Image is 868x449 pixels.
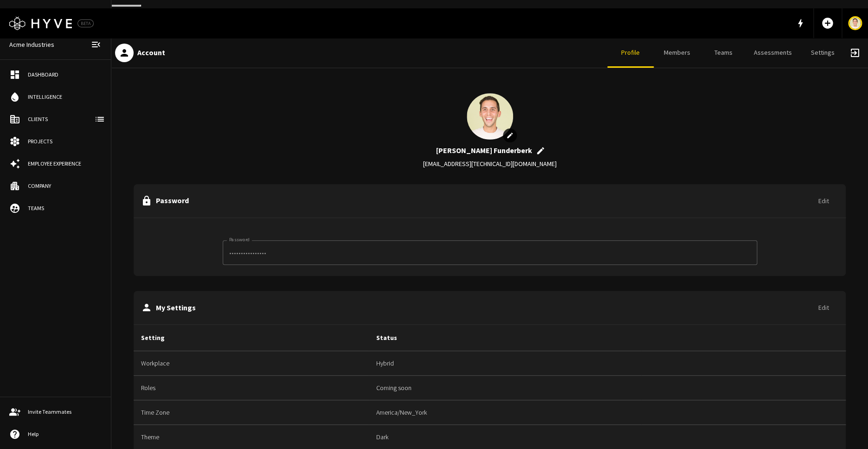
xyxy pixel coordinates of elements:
button: Edit [809,192,838,210]
td: Hybrid [369,351,641,376]
th: Setting [134,325,369,351]
div: Employee Experience [28,160,102,168]
a: Members [654,38,700,68]
button: Edit [809,299,838,316]
a: Teams [700,38,746,68]
td: Roles [134,376,369,400]
div: Dashboard [28,71,102,79]
a: Settings [799,38,846,68]
h2: My Settings [156,303,809,312]
a: Account [842,8,868,38]
img: User Avatar [849,18,861,29]
th: Status [369,325,641,351]
span: lock [141,195,152,206]
a: Profile [607,38,654,68]
div: BETA [77,19,94,27]
div: Invite Teammates [28,408,102,416]
span: person [119,47,130,58]
span: person [141,302,152,313]
div: Projects [28,137,102,146]
div: Intelligence [28,93,102,101]
h6: Account [137,47,165,59]
span: water_drop [9,91,20,103]
h2: Password [156,196,809,205]
button: Sign Out [846,44,864,62]
div: Teams [28,204,102,212]
h2: [PERSON_NAME] Funderberk [436,146,532,155]
div: Clients [28,115,102,123]
td: Time Zone [134,400,369,425]
a: Acme Industries [6,36,58,53]
span: add_circle [821,17,834,30]
img: 8d84d6faaf553c1b71b120c25aebe16e.png [467,93,513,140]
div: client navigation tabs [607,38,846,68]
a: Assessments [746,38,799,68]
span: upload picture [532,142,549,159]
div: Help [28,430,102,438]
span: exit_to_app [849,47,861,58]
td: Workplace [134,351,369,376]
h6: [EMAIL_ADDRESS][TECHNICAL_ID][DOMAIN_NAME] [423,159,557,169]
td: Coming soon [369,376,641,400]
label: Password [229,236,250,243]
td: America/New_York [369,400,641,425]
div: Company [28,182,102,190]
button: Add [817,13,838,33]
button: client-list [90,110,109,128]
